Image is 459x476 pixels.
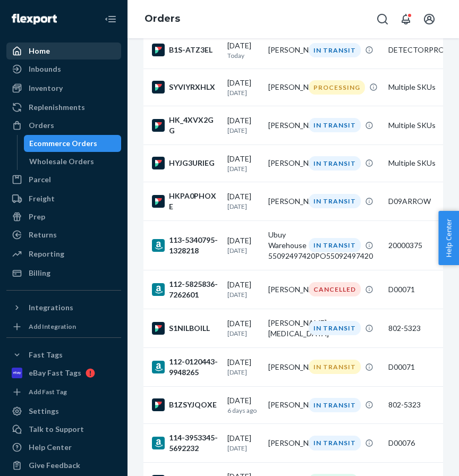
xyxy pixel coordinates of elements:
[309,156,361,171] div: IN TRANSIT
[6,346,121,363] button: Fast Tags
[227,40,260,60] div: [DATE]
[29,120,54,131] div: Orders
[264,144,305,182] td: [PERSON_NAME]
[12,14,57,24] img: Flexport logo
[309,43,361,57] div: IN TRANSIT
[144,13,180,24] a: Orders
[152,279,219,300] div: 112-5825836-7262601
[227,235,260,255] div: [DATE]
[227,318,260,338] div: [DATE]
[152,356,219,378] div: 112-0120443-9948265
[29,46,50,56] div: Home
[152,235,219,256] div: 113-5340795-1328218
[395,8,416,30] button: Open notifications
[264,424,305,463] td: [PERSON_NAME]
[29,64,61,74] div: Inbounds
[227,78,260,97] div: [DATE]
[6,439,121,456] a: Help Center
[29,350,63,360] div: Fast Tags
[309,238,361,252] div: IN TRANSIT
[438,211,459,265] button: Help Center
[309,321,361,335] div: IN TRANSIT
[152,115,219,136] div: HK_4XVX2GG
[152,398,219,411] div: B1ZSYJQOXE
[227,290,260,299] p: [DATE]
[100,8,121,30] button: Close Navigation
[29,83,63,93] div: Inventory
[29,156,94,167] div: Wholesale Orders
[29,268,50,278] div: Billing
[152,191,219,212] div: HKPA0PHOXE
[29,460,80,471] div: Give Feedback
[6,190,121,207] a: Freight
[264,309,305,347] td: [PERSON_NAME][MEDICAL_DATA]
[227,88,260,97] p: [DATE]
[29,138,97,149] div: Ecommerce Orders
[29,229,57,240] div: Returns
[227,329,260,338] p: [DATE]
[6,386,121,398] a: Add Fast Tag
[227,444,260,453] p: [DATE]
[6,208,121,225] a: Prep
[6,42,121,59] a: Home
[264,347,305,386] td: [PERSON_NAME]
[419,8,440,30] button: Open account menu
[6,364,121,381] a: eBay Fast Tags
[6,171,121,188] a: Parcel
[309,118,361,132] div: IN TRANSIT
[29,249,64,259] div: Reporting
[309,80,365,95] div: PROCESSING
[264,106,305,144] td: [PERSON_NAME]
[227,51,260,60] p: Today
[264,182,305,220] td: [PERSON_NAME]
[227,357,260,377] div: [DATE]
[152,432,219,454] div: 114-3953345-5692232
[6,403,121,420] a: Settings
[29,174,51,185] div: Parcel
[152,157,219,169] div: HYJG3URIEG
[6,421,121,438] a: Talk to Support
[227,202,260,211] p: [DATE]
[227,115,260,135] div: [DATE]
[6,61,121,78] a: Inbounds
[227,279,260,299] div: [DATE]
[6,265,121,282] a: Billing
[6,245,121,262] a: Reporting
[29,102,85,113] div: Replenishments
[309,398,361,412] div: IN TRANSIT
[24,135,122,152] a: Ecommerce Orders
[29,424,84,435] div: Talk to Support
[29,322,76,331] div: Add Integration
[227,164,260,173] p: [DATE]
[264,69,305,106] td: [PERSON_NAME]
[227,126,260,135] p: [DATE]
[264,270,305,309] td: [PERSON_NAME]
[152,81,219,93] div: SYVIYRXHLX
[29,406,59,416] div: Settings
[6,320,121,333] a: Add Integration
[6,80,121,97] a: Inventory
[309,360,361,374] div: IN TRANSIT
[227,191,260,211] div: [DATE]
[264,31,305,69] td: [PERSON_NAME]
[264,386,305,423] td: [PERSON_NAME]
[227,406,260,415] p: 6 days ago
[309,194,361,208] div: IN TRANSIT
[6,117,121,134] a: Orders
[372,8,393,30] button: Open Search Box
[29,368,81,378] div: eBay Fast Tags
[6,299,121,316] button: Integrations
[6,226,121,243] a: Returns
[29,211,45,222] div: Prep
[29,193,55,204] div: Freight
[309,282,361,296] div: CANCELLED
[227,368,260,377] p: [DATE]
[152,322,219,335] div: S1NILBOILL
[227,154,260,173] div: [DATE]
[6,457,121,474] button: Give Feedback
[227,246,260,255] p: [DATE]
[29,442,72,453] div: Help Center
[227,433,260,453] div: [DATE]
[227,395,260,415] div: [DATE]
[136,4,189,35] ol: breadcrumbs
